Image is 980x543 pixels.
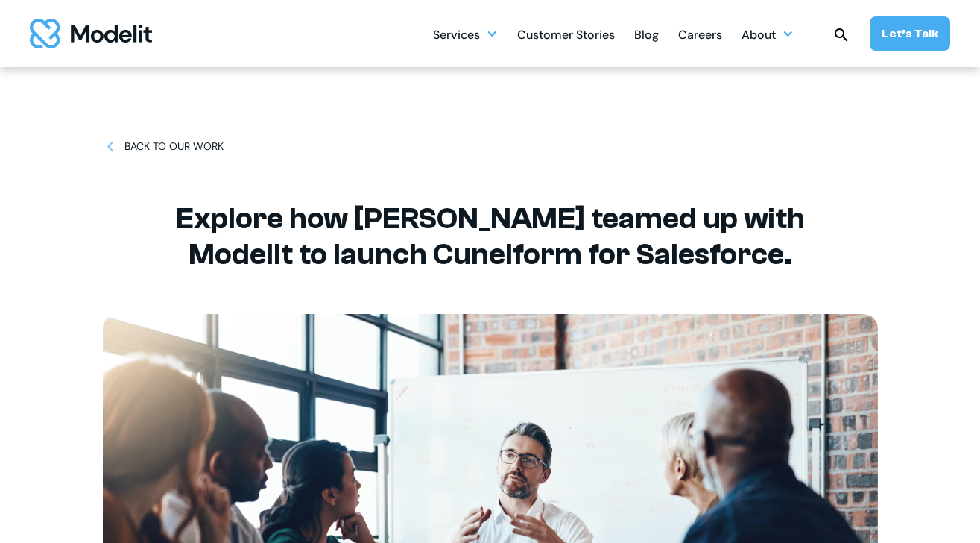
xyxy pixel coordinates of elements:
a: Customer Stories [517,19,615,48]
a: BACK TO OUR WORK [103,139,224,154]
a: Careers [678,19,722,48]
div: Services [433,22,480,51]
div: Blog [634,22,659,51]
div: About [742,19,794,48]
div: Careers [678,22,722,51]
div: Services [433,19,498,48]
a: home [30,19,152,48]
a: Let’s Talk [870,16,950,51]
div: Customer Stories [517,22,615,51]
a: Blog [634,19,659,48]
div: About [742,22,776,51]
h1: Explore how [PERSON_NAME] teamed up with Modelit to launch Cuneiform for Salesforce. [155,201,826,272]
img: modelit logo [30,19,152,48]
div: Let’s Talk [882,25,938,42]
div: BACK TO OUR WORK [124,139,224,154]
